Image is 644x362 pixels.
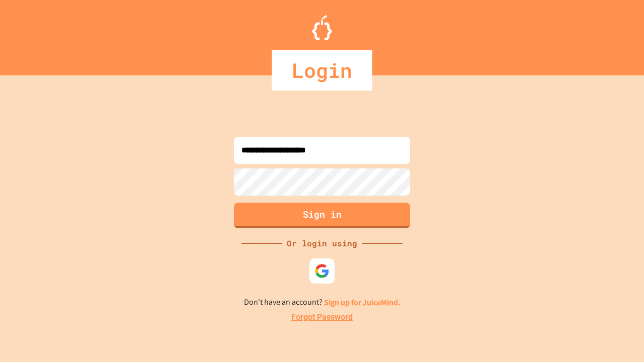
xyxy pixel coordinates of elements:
a: Sign up for JuiceMind. [324,297,400,308]
button: Sign in [234,203,410,228]
img: google-icon.svg [314,263,330,279]
p: Don't have an account? [244,296,400,309]
div: Login [272,50,372,90]
a: Forgot Password [291,311,353,323]
img: Logo.svg [312,15,332,40]
div: Or login using [282,237,362,249]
